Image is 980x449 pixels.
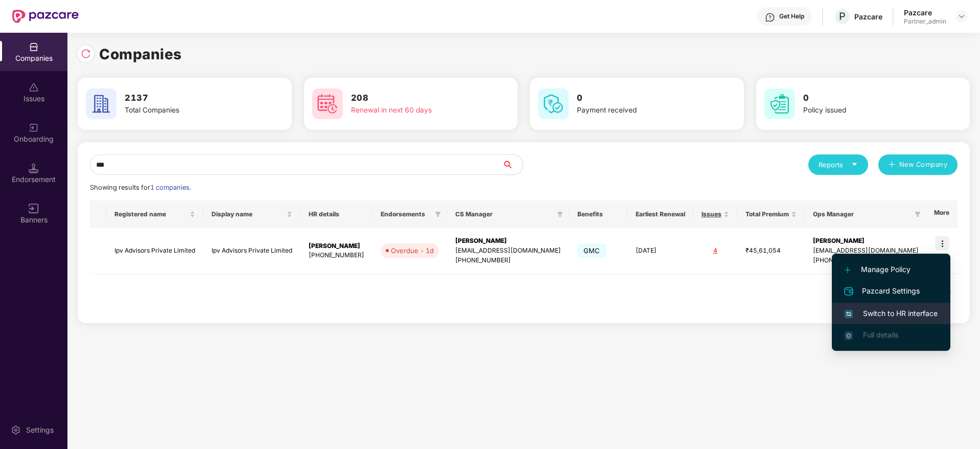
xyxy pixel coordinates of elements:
td: Ipv Advisors Private Limited [106,228,203,274]
div: Total Companies [125,105,253,116]
div: Pazcare [904,8,946,17]
span: filter [435,211,441,217]
div: [PERSON_NAME] [309,241,364,251]
div: Payment received [577,105,706,116]
span: Full details [863,330,898,339]
div: [EMAIL_ADDRESS][DOMAIN_NAME] [455,246,561,256]
div: Overdue - 1d [391,245,434,256]
span: Issues [702,210,721,218]
div: ₹45,61,054 [745,246,797,256]
div: [EMAIL_ADDRESS][DOMAIN_NAME] [813,246,919,256]
th: Total Premium [737,200,805,228]
div: [PERSON_NAME] [813,236,919,246]
span: P [839,10,846,23]
span: filter [555,208,565,220]
th: Benefits [569,200,627,228]
th: More [926,200,958,228]
th: Display name [203,200,300,228]
div: Pazcare [854,12,882,21]
span: filter [433,208,443,220]
span: caret-down [851,161,858,168]
img: svg+xml;base64,PHN2ZyBpZD0iRHJvcGRvd24tMzJ4MzIiIHhtbG5zPSJodHRwOi8vd3d3LnczLm9yZy8yMDAwL3N2ZyIgd2... [958,12,966,20]
button: plusNew Company [878,154,958,175]
span: 1 companies. [150,184,191,191]
div: Reports [819,160,858,170]
div: [PHONE_NUMBER] [309,251,364,260]
img: New Pazcare Logo [12,10,79,23]
span: plus [889,161,895,169]
div: Get Help [779,12,804,20]
img: svg+xml;base64,PHN2ZyB3aWR0aD0iMjAiIGhlaWdodD0iMjAiIHZpZXdCb3g9IjAgMCAyMCAyMCIgZmlsbD0ibm9uZSIgeG... [29,123,39,133]
h3: 208 [351,92,480,105]
img: svg+xml;base64,PHN2ZyB4bWxucz0iaHR0cDovL3d3dy53My5vcmcvMjAwMC9zdmciIHdpZHRoPSIyNCIgaGVpZ2h0PSIyNC... [843,285,855,298]
td: [DATE] [627,228,693,274]
span: GMC [577,243,606,258]
h3: 0 [803,92,932,105]
div: Renewal in next 60 days [351,105,480,116]
h3: 2137 [125,92,253,105]
img: svg+xml;base64,PHN2ZyB3aWR0aD0iMTYiIGhlaWdodD0iMTYiIHZpZXdCb3g9IjAgMCAxNiAxNiIgZmlsbD0ibm9uZSIgeG... [29,204,39,214]
span: Pazcard Settings [845,285,938,298]
div: 4 [702,246,729,256]
span: filter [557,211,563,217]
span: filter [915,211,921,217]
th: Earliest Renewal [627,200,693,228]
img: icon [935,236,949,251]
span: search [502,161,523,169]
span: Display name [212,210,285,218]
img: svg+xml;base64,PHN2ZyB3aWR0aD0iMTQuNSIgaGVpZ2h0PSIxNC41IiB2aWV3Qm94PSIwIDAgMTYgMTYiIGZpbGw9Im5vbm... [29,163,39,173]
span: Showing results for [90,184,191,191]
th: Registered name [106,200,203,228]
div: Settings [23,425,57,435]
img: svg+xml;base64,PHN2ZyBpZD0iSGVscC0zMngzMiIgeG1sbnM9Imh0dHA6Ly93d3cudzMub3JnLzIwMDAvc3ZnIiB3aWR0aD... [765,12,775,23]
img: svg+xml;base64,PHN2ZyB4bWxucz0iaHR0cDovL3d3dy53My5vcmcvMjAwMC9zdmciIHdpZHRoPSIxNiIgaGVpZ2h0PSIxNi... [845,310,853,318]
img: svg+xml;base64,PHN2ZyB4bWxucz0iaHR0cDovL3d3dy53My5vcmcvMjAwMC9zdmciIHdpZHRoPSI2MCIgaGVpZ2h0PSI2MC... [764,88,795,119]
img: svg+xml;base64,PHN2ZyBpZD0iU2V0dGluZy0yMHgyMCIgeG1sbnM9Imh0dHA6Ly93d3cudzMub3JnLzIwMDAvc3ZnIiB3aW... [11,425,21,435]
th: HR details [300,200,372,228]
span: Ops Manager [813,210,911,218]
span: Total Premium [745,210,789,218]
div: [PHONE_NUMBER] [455,256,561,265]
td: Ipv Advisors Private Limited [203,228,300,274]
div: [PHONE_NUMBER] [813,256,919,265]
h1: Companies [99,43,182,65]
img: svg+xml;base64,PHN2ZyB4bWxucz0iaHR0cDovL3d3dy53My5vcmcvMjAwMC9zdmciIHdpZHRoPSI2MCIgaGVpZ2h0PSI2MC... [538,88,569,119]
span: CS Manager [455,210,553,218]
img: svg+xml;base64,PHN2ZyBpZD0iQ29tcGFuaWVzIiB4bWxucz0iaHR0cDovL3d3dy53My5vcmcvMjAwMC9zdmciIHdpZHRoPS... [29,42,39,52]
h3: 0 [577,92,706,105]
span: Registered name [114,210,188,218]
span: filter [913,208,923,220]
img: svg+xml;base64,PHN2ZyBpZD0iUmVsb2FkLTMyeDMyIiB4bWxucz0iaHR0cDovL3d3dy53My5vcmcvMjAwMC9zdmciIHdpZH... [81,49,91,59]
span: Endorsements [381,210,431,218]
div: [PERSON_NAME] [455,236,561,246]
span: New Company [899,160,948,170]
div: Policy issued [803,105,932,116]
img: svg+xml;base64,PHN2ZyB4bWxucz0iaHR0cDovL3d3dy53My5vcmcvMjAwMC9zdmciIHdpZHRoPSI2MCIgaGVpZ2h0PSI2MC... [312,88,343,119]
img: svg+xml;base64,PHN2ZyBpZD0iSXNzdWVzX2Rpc2FibGVkIiB4bWxucz0iaHR0cDovL3d3dy53My5vcmcvMjAwMC9zdmciIH... [29,82,39,93]
span: Manage Policy [845,264,938,275]
div: Partner_admin [904,17,946,26]
th: Issues [693,200,737,228]
img: svg+xml;base64,PHN2ZyB4bWxucz0iaHR0cDovL3d3dy53My5vcmcvMjAwMC9zdmciIHdpZHRoPSIxNi4zNjMiIGhlaWdodD... [845,331,853,340]
img: svg+xml;base64,PHN2ZyB4bWxucz0iaHR0cDovL3d3dy53My5vcmcvMjAwMC9zdmciIHdpZHRoPSIxMi4yMDEiIGhlaWdodD... [845,267,851,273]
img: svg+xml;base64,PHN2ZyB4bWxucz0iaHR0cDovL3d3dy53My5vcmcvMjAwMC9zdmciIHdpZHRoPSI2MCIgaGVpZ2h0PSI2MC... [86,88,116,119]
button: search [502,154,523,175]
span: Switch to HR interface [845,308,938,319]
